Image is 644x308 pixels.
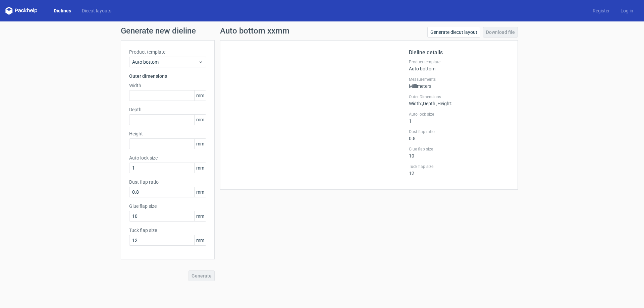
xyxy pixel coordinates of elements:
[409,59,509,65] label: Product template
[194,235,206,245] span: mm
[409,49,509,57] h2: Dieline details
[409,94,509,100] label: Outer Dimensions
[409,146,509,152] label: Glue flap size
[409,129,509,134] label: Dust flap ratio
[587,7,615,14] a: Register
[220,27,289,35] h1: Auto bottom xxmm
[409,164,509,176] div: 12
[76,7,117,14] a: Diecut layouts
[129,130,206,137] label: Height
[427,27,480,38] a: Generate diecut layout
[194,139,206,149] span: mm
[129,106,206,113] label: Depth
[615,7,639,14] a: Log in
[422,101,436,106] span: , Depth :
[436,101,452,106] span: , Height :
[409,59,509,71] div: Auto bottom
[132,59,198,65] span: Auto bottom
[409,112,509,124] div: 1
[194,115,206,125] span: mm
[409,101,422,106] span: Width :
[409,112,509,117] label: Auto lock size
[121,27,523,35] h1: Generate new dieline
[409,129,509,141] div: 0.8
[129,73,206,79] h3: Outer dimensions
[194,187,206,197] span: mm
[409,164,509,169] label: Tuck flap size
[48,7,76,14] a: Dielines
[409,146,509,159] div: 10
[129,49,206,55] label: Product template
[129,227,206,234] label: Tuck flap size
[129,179,206,185] label: Dust flap ratio
[129,155,206,161] label: Auto lock size
[129,203,206,209] label: Glue flap size
[129,82,206,89] label: Width
[194,163,206,173] span: mm
[409,77,509,82] label: Measurements
[409,77,509,89] div: Millimeters
[194,90,206,101] span: mm
[194,211,206,221] span: mm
